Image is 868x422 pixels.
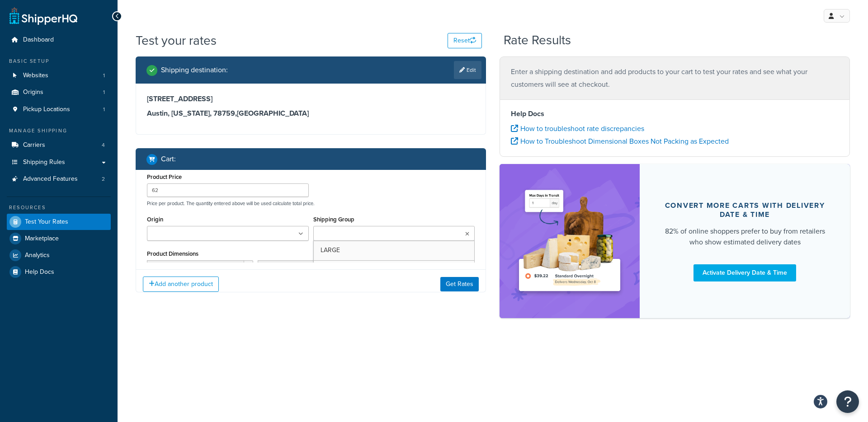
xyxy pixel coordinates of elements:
[25,235,59,243] span: Marketplace
[321,245,340,255] span: LARGE
[511,108,839,119] h4: Help Docs
[23,36,54,44] span: Dashboard
[7,57,111,65] div: Basic Setup
[7,154,111,171] a: Shipping Rules
[454,61,481,79] a: Edit
[103,106,105,113] span: 1
[440,277,479,291] button: Get Rates
[23,72,48,80] span: Websites
[147,173,182,180] label: Product Price
[513,178,626,305] img: feature-image-ddt-36eae7f7280da8017bfb280eaccd9c446f90b1fe08728e4019434db127062ab4.png
[7,67,111,84] a: Websites1
[25,218,68,226] span: Test Your Rates
[7,32,111,48] a: Dashboard
[7,171,111,188] a: Advanced Features2
[161,155,176,163] h2: Cart :
[7,137,111,154] a: Carriers4
[7,137,111,154] li: Carriers
[136,32,217,49] h1: Test your rates
[145,200,477,206] p: Price per product. The quantity entered above will be used calculate total price.
[661,201,828,219] div: Convert more carts with delivery date & time
[25,268,54,276] span: Help Docs
[7,214,111,230] a: Test Your Rates
[7,84,111,101] li: Origins
[7,204,111,211] div: Resources
[23,175,78,183] span: Advanced Features
[511,123,644,134] a: How to troubleshoot rate discrepancies
[161,66,228,74] h2: Shipping destination :
[7,171,111,188] li: Advanced Features
[23,159,65,166] span: Shipping Rules
[511,66,839,91] p: Enter a shipping destination and add products to your cart to test your rates and see what your c...
[448,33,482,48] button: Reset
[7,247,111,263] a: Analytics
[314,240,475,260] a: LARGE
[23,141,45,149] span: Carriers
[7,101,111,118] li: Pickup Locations
[103,72,105,80] span: 1
[103,89,105,96] span: 1
[7,67,111,84] li: Websites
[102,175,105,183] span: 2
[147,250,198,257] label: Product Dimensions
[23,89,43,96] span: Origins
[147,216,163,223] label: Origin
[244,260,253,274] span: L
[147,94,475,103] h3: [STREET_ADDRESS]
[7,101,111,118] a: Pickup Locations1
[836,390,859,413] button: Open Resource Center
[7,230,111,247] a: Marketplace
[313,216,354,223] label: Shipping Group
[693,264,796,281] a: Activate Delivery Date & Time
[504,33,571,47] h2: Rate Results
[7,127,111,135] div: Manage Shipping
[511,136,729,146] a: How to Troubleshoot Dimensional Boxes Not Packing as Expected
[25,252,50,259] span: Analytics
[147,109,475,118] h3: Austin, [US_STATE], 78759 , [GEOGRAPHIC_DATA]
[23,106,70,113] span: Pickup Locations
[661,226,828,248] div: 82% of online shoppers prefer to buy from retailers who show estimated delivery dates
[143,277,219,292] button: Add another product
[7,84,111,101] a: Origins1
[102,141,105,149] span: 4
[7,264,111,280] a: Help Docs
